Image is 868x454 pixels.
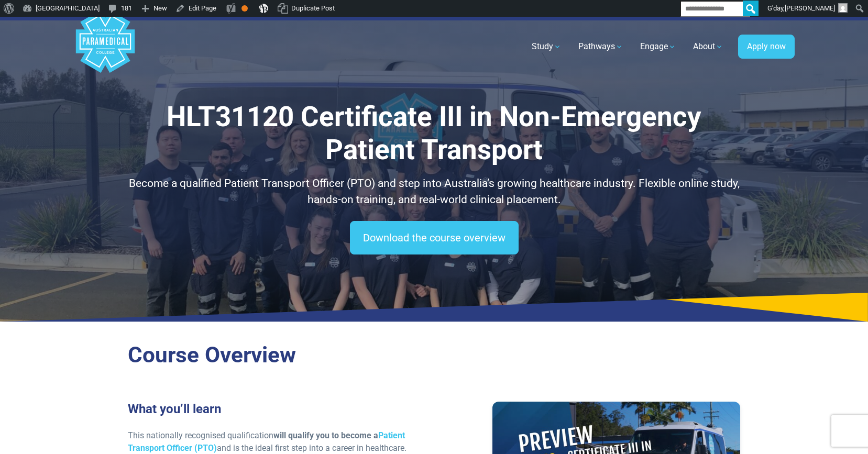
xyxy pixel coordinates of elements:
[350,221,519,254] a: Download the course overview
[74,20,137,73] a: Australian Paramedical College
[128,101,741,167] h1: HLT31120 Certificate III in Non-Emergency Patient Transport
[572,32,630,61] a: Pathways
[128,342,741,369] h2: Course Overview
[525,32,568,61] a: Study
[128,430,405,453] strong: will qualify you to become a
[128,402,428,417] h3: What you’ll learn
[128,175,741,208] p: Become a qualified Patient Transport Officer (PTO) and step into Australia’s growing healthcare i...
[738,35,795,59] a: Apply now
[128,430,405,453] a: Patient Transport Officer (PTO)
[634,32,683,61] a: Engage
[687,32,730,61] a: About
